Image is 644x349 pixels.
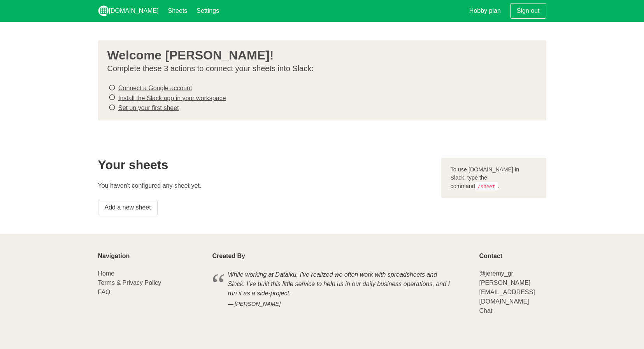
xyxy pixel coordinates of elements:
code: /sheet [475,182,498,190]
a: Connect a Google account [118,85,192,91]
h3: Welcome [PERSON_NAME]! [107,48,531,62]
a: @jeremy_gr [479,270,513,277]
a: [PERSON_NAME][EMAIL_ADDRESS][DOMAIN_NAME] [479,279,535,305]
blockquote: While working at Dataiku, I've realized we often work with spreadsheets and Slack. I've built thi... [212,269,470,310]
a: Chat [479,307,492,314]
img: logo_v2_white.png [98,5,109,16]
a: Terms & Privacy Policy [98,279,161,286]
a: Add a new sheet [98,200,158,215]
p: Created By [212,253,470,260]
a: Sign out [510,3,546,19]
div: To use [DOMAIN_NAME] in Slack, type the command . [441,158,546,199]
a: Home [98,270,115,277]
a: Install the Slack app in your workspace [118,94,226,101]
p: Navigation [98,253,203,260]
p: You haven't configured any sheet yet. [98,181,432,190]
a: Set up your first sheet [118,105,179,111]
a: FAQ [98,289,111,295]
h2: Your sheets [98,158,432,172]
cite: [PERSON_NAME] [228,300,454,309]
p: Contact [479,253,546,260]
p: Complete these 3 actions to connect your sheets into Slack: [107,64,531,73]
